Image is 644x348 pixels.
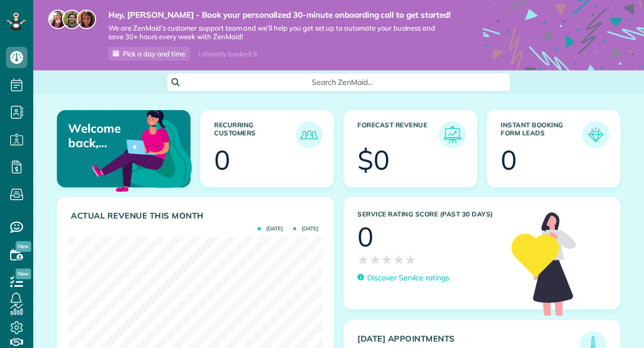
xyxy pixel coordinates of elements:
[357,272,449,284] a: Discover Service ratings
[367,272,449,284] p: Discover Service ratings
[214,121,296,148] h3: Recurring Customers
[214,147,230,173] div: 0
[258,226,283,231] span: [DATE]
[381,250,393,269] span: ★
[405,250,416,269] span: ★
[108,24,451,42] span: We are ZenMaid’s customer support team and we’ll help you get set up to automate your business an...
[298,124,320,146] img: icon_recurring_customers-cf858462ba22bcd05b5a5880d41d6543d210077de5bb9ebc9590e49fd87d84ed.png
[357,147,390,173] div: $0
[357,211,501,218] h3: Service Rating score (past 30 days)
[357,250,369,269] span: ★
[501,147,517,173] div: 0
[77,10,96,29] img: michelle-19f622bdf1676172e81f8f8fba1fb50e276960ebfe0243fe18214015130c80e4.jpg
[357,223,374,250] div: 0
[501,121,582,148] h3: Instant Booking Form Leads
[68,121,146,150] p: Welcome back, [PERSON_NAME]!
[293,226,318,231] span: [DATE]
[71,211,323,221] h3: Actual Revenue this month
[16,241,31,252] span: New
[442,124,463,146] img: icon_forecast_revenue-8c13a41c7ed35a8dcfafea3cbb826a0462acb37728057bba2d056411b612bbbe.png
[192,47,264,61] div: I already booked it
[62,10,82,29] img: jorge-587dff0eeaa6aab1f244e6dc62b8924c3b6ad411094392a53c71c6c4a576187d.jpg
[393,250,405,269] span: ★
[357,121,439,148] h3: Forecast Revenue
[585,124,606,146] img: icon_form_leads-04211a6a04a5b2264e4ee56bc0799ec3eb69b7e499cbb523a139df1d13a81ae0.png
[48,10,68,29] img: maria-72a9807cf96188c08ef61303f053569d2e2a8a1cde33d635c8a3ac13582a053d.jpg
[123,49,185,58] span: Pick a day and time
[90,98,194,202] img: dashboard_welcome-42a62b7d889689a78055ac9021e634bf52bae3f8056760290aed330b23ab8690.png
[369,250,381,269] span: ★
[16,269,31,279] span: New
[108,47,190,61] a: Pick a day and time
[108,10,451,20] strong: Hey, [PERSON_NAME] - Book your personalized 30-minute onboarding call to get started!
